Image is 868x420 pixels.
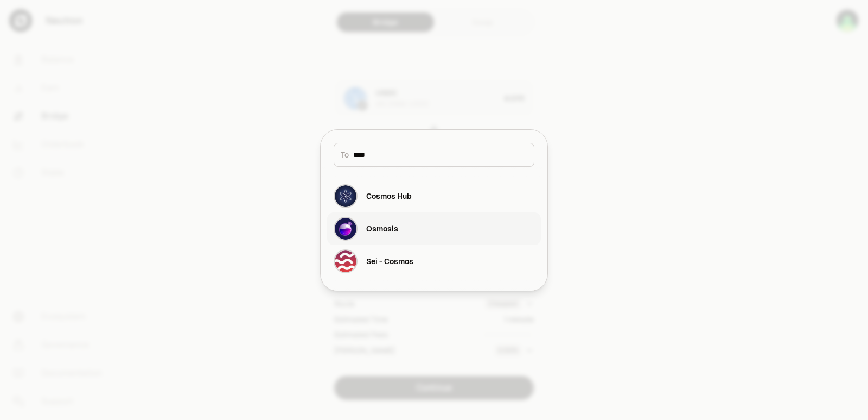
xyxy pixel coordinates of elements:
[327,245,541,278] button: Sei - Cosmos LogoSei - Cosmos
[366,256,413,267] div: Sei - Cosmos
[327,180,541,212] button: Cosmos Hub LogoCosmos Hub
[366,191,412,202] div: Cosmos Hub
[341,149,349,160] span: To
[366,223,398,234] div: Osmosis
[334,217,358,241] img: Osmosis Logo
[327,212,541,245] button: Osmosis LogoOsmosis
[334,249,358,273] img: Sei - Cosmos Logo
[334,184,358,208] img: Cosmos Hub Logo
